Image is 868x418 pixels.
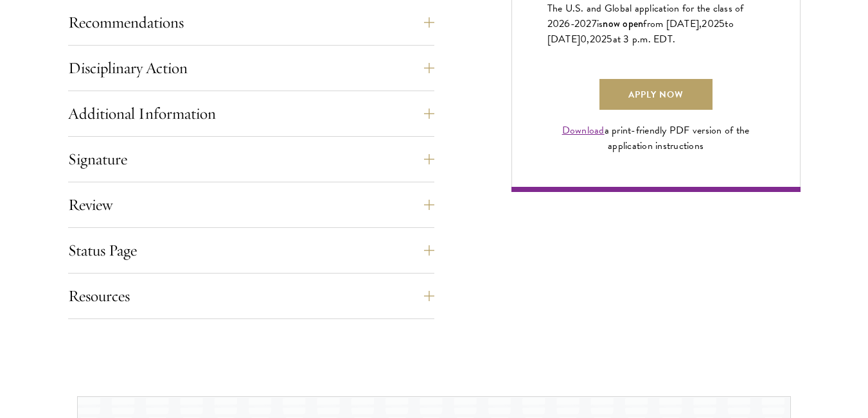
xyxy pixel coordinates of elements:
[68,281,434,311] button: Resources
[68,189,434,220] button: Review
[702,16,719,31] span: 202
[643,16,702,31] span: from [DATE],
[607,31,612,47] span: 5
[599,79,713,110] a: Apply Now
[603,16,643,31] span: now open
[68,235,434,266] button: Status Page
[719,16,725,31] span: 5
[547,16,734,47] span: to [DATE]
[68,98,434,129] button: Additional Information
[547,1,744,31] span: The U.S. and Global application for the class of 202
[564,16,570,31] span: 6
[547,123,765,153] div: a print-friendly PDF version of the application instructions
[68,53,434,83] button: Disciplinary Action
[613,31,676,47] span: at 3 p.m. EDT.
[597,16,603,31] span: is
[68,7,434,38] button: Recommendations
[562,123,605,138] a: Download
[587,31,589,47] span: ,
[571,16,592,31] span: -202
[592,16,597,31] span: 7
[580,31,587,47] span: 0
[68,144,434,175] button: Signature
[590,31,607,47] span: 202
